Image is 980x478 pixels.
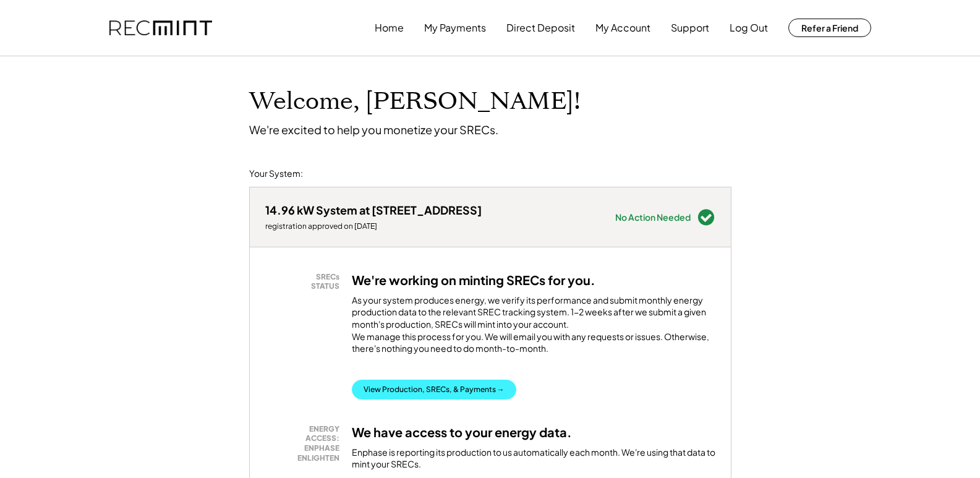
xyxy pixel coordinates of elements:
h3: We have access to your energy data. [352,424,572,440]
img: recmint-logotype%403x.png [109,20,212,36]
h1: Welcome, [PERSON_NAME]! [249,87,581,116]
div: 14.96 kW System at [STREET_ADDRESS] [265,203,482,217]
div: SRECs STATUS [271,272,339,291]
div: Enphase is reporting its production to us automatically each month. We're using that data to mint... [352,446,715,471]
button: Home [375,15,404,40]
button: Direct Deposit [506,15,575,40]
button: Refer a Friend [788,19,871,37]
div: registration approved on [DATE] [265,221,482,231]
button: Support [671,15,709,40]
h3: We're working on minting SRECs for you. [352,272,595,288]
div: As your system produces energy, we verify its performance and submit monthly energy production da... [352,294,715,361]
div: ENERGY ACCESS: ENPHASE ENLIGHTEN [271,424,339,463]
button: My Payments [424,15,486,40]
div: We're excited to help you monetize your SRECs. [249,122,498,137]
button: Log Out [730,15,768,40]
div: Your System: [249,168,303,180]
button: View Production, SRECs, & Payments → [352,380,516,399]
button: My Account [595,15,650,40]
div: No Action Needed [615,213,691,221]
